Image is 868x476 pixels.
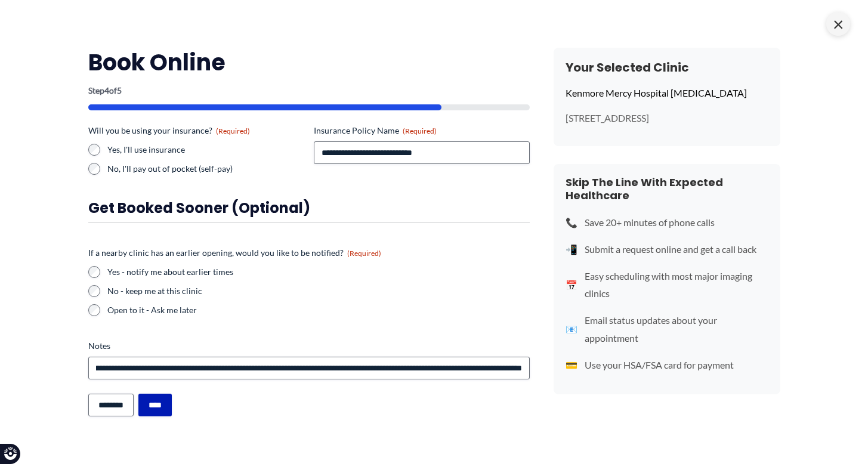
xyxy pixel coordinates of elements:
p: [STREET_ADDRESS] [566,112,768,125]
span: 💳 [566,356,577,374]
span: 📞 [566,214,577,231]
label: No - keep me at this clinic [107,285,530,297]
label: Notes [88,340,530,352]
span: 📅 [566,276,577,294]
span: × [826,12,850,36]
li: Use your HSA/FSA card for payment [566,356,768,374]
h2: Book Online [88,48,530,77]
label: Yes - notify me about earlier times [107,266,530,278]
span: (Required) [403,126,437,135]
span: 5 [117,85,122,95]
legend: Will you be using your insurance? [88,125,250,137]
h3: Your Selected Clinic [566,60,768,75]
li: Email status updates about your appointment [566,311,768,347]
li: Save 20+ minutes of phone calls [566,214,768,231]
label: Insurance Policy Name [314,125,530,137]
li: Submit a request online and get a call back [566,240,768,258]
span: 📧 [566,320,577,338]
legend: If a nearby clinic has an earlier opening, would you like to be notified? [88,247,381,259]
p: Kenmore Mercy Hospital [MEDICAL_DATA] [566,84,768,102]
label: No, I'll pay out of pocket (self-pay) [107,163,304,175]
label: Open to it - Ask me later [107,304,530,316]
span: 4 [104,85,109,95]
p: Step of [88,86,530,95]
span: (Required) [347,249,381,258]
label: Yes, I'll use insurance [107,144,304,156]
span: 📲 [566,240,577,258]
li: Easy scheduling with most major imaging clinics [566,267,768,302]
h3: Get booked sooner (optional) [88,199,530,217]
span: (Required) [216,126,250,135]
h4: Skip The Line With Expected Healthcare [566,176,768,202]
